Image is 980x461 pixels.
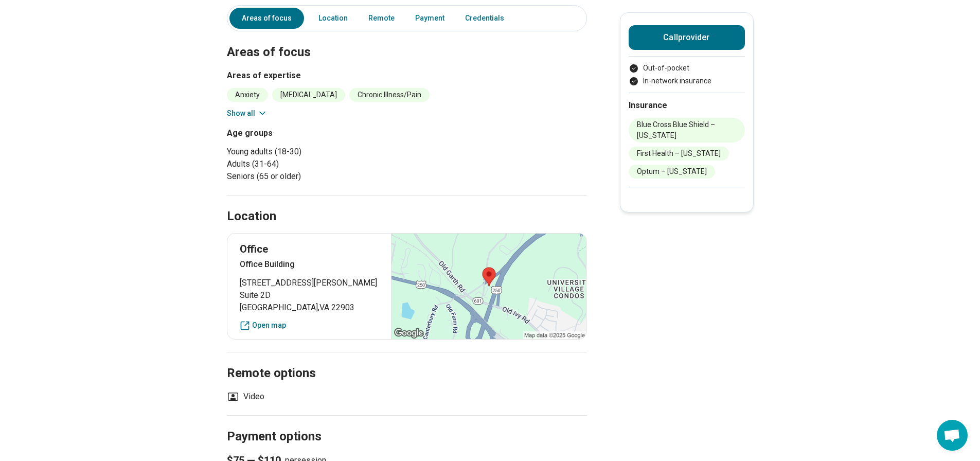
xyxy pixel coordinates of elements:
[629,25,745,50] button: Callprovider
[240,242,379,256] p: Office
[227,340,587,382] h2: Remote options
[272,88,345,102] li: [MEDICAL_DATA]
[227,391,264,403] li: Video
[629,147,729,161] li: First Health – [US_STATE]
[240,320,379,331] a: Open map
[227,127,403,139] h3: Age groups
[629,99,745,112] h2: Insurance
[629,76,745,86] li: In-network insurance
[227,69,587,82] h3: Areas of expertise
[362,8,401,29] a: Remote
[227,170,403,183] li: Seniors (65 or older)
[227,403,587,446] h2: Payment options
[629,63,745,86] ul: Payment options
[629,118,745,143] li: Blue Cross Blue Shield – [US_STATE]
[937,420,968,451] a: Open chat
[229,8,304,29] a: Areas of focus
[409,8,451,29] a: Payment
[312,8,354,29] a: Location
[227,208,276,225] h2: Location
[227,88,268,102] li: Anxiety
[349,88,430,102] li: Chronic Illness/Pain
[629,165,715,179] li: Optum – [US_STATE]
[240,258,379,271] p: Office Building
[459,8,516,29] a: Credentials
[227,158,403,170] li: Adults (31-64)
[240,277,379,289] span: [STREET_ADDRESS][PERSON_NAME]
[227,146,403,158] li: Young adults (18-30)
[227,19,587,61] h2: Areas of focus
[240,302,379,314] span: [GEOGRAPHIC_DATA] , VA 22903
[227,108,268,119] button: Show all
[240,289,379,302] span: Suite 2D
[629,63,745,74] li: Out-of-pocket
